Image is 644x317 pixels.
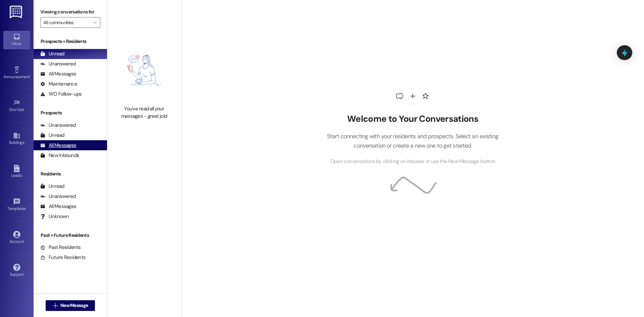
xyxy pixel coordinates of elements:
[40,213,69,220] div: Unknown
[3,229,30,247] a: Account
[40,152,79,159] div: New Inbounds
[40,132,64,139] div: Unread
[46,300,95,311] button: New Message
[40,142,76,149] div: All Messages
[317,131,508,151] p: Start connecting with your residents and prospects. Select an existing conversation or create a n...
[10,6,23,18] img: ResiDesk Logo
[3,97,30,115] a: Site Visit •
[3,130,30,148] a: Buildings
[93,20,97,25] i: 
[24,106,25,111] span: •
[40,91,82,98] div: WO Follow-ups
[30,73,31,78] span: •
[40,203,76,210] div: All Messages
[3,262,30,280] a: Support
[34,109,107,116] div: Prospects
[40,70,76,77] div: All Messages
[40,7,100,17] label: Viewing conversations for
[53,303,58,308] i: 
[40,183,64,190] div: Unread
[34,232,107,239] div: Past + Future Residents
[317,114,508,124] h2: Welcome to Your Conversations
[60,302,88,309] span: New Message
[34,170,107,177] div: Residents
[40,122,76,129] div: Unanswered
[34,38,107,45] div: Prospects + Residents
[40,60,76,67] div: Unanswered
[3,31,30,49] a: Inbox
[115,39,174,102] img: empty-state
[330,157,495,166] span: Open conversations by clicking on inboxes or use the New Message button
[115,105,174,120] div: You've read all your messages - great job!
[40,193,76,200] div: Unanswered
[26,205,27,210] span: •
[40,244,81,251] div: Past Residents
[40,81,77,88] div: Maintenance
[40,254,86,261] div: Future Residents
[3,196,30,214] a: Templates •
[3,163,30,181] a: Leads
[40,50,64,57] div: Unread
[43,17,90,28] input: All communities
